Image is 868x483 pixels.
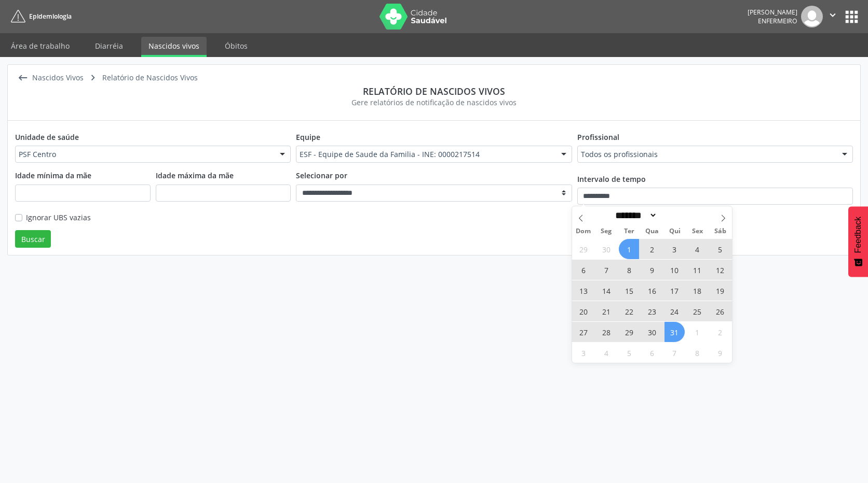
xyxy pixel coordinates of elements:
[572,228,595,235] span: Dom
[573,239,593,259] span: Junho 29, 2025
[88,37,130,55] a: Diarréia
[596,301,616,321] span: Julho 21, 2025
[687,260,708,280] span: Julho 11, 2025
[664,280,685,301] span: Julho 17, 2025
[296,170,572,184] legend: Selecionar por
[596,280,616,301] span: Julho 14, 2025
[848,206,868,277] button: Feedback - Mostrar pesquisa
[15,86,853,97] div: Relatório de nascidos vivos
[642,280,662,301] span: Julho 16, 2025
[823,6,843,27] button: 
[300,149,550,160] span: ESF - Equipe de Saude da Familia - INE: 0000217514
[29,12,72,21] span: Epidemiologia
[657,210,691,221] input: Year
[85,70,199,86] a:  Relatório de Nascidos Vivos
[663,228,686,235] span: Qui
[619,301,639,321] span: Julho 22, 2025
[642,322,662,342] span: Julho 30, 2025
[619,322,639,342] span: Julho 29, 2025
[710,343,730,363] span: Agosto 9, 2025
[709,228,732,235] span: Sáb
[26,212,91,223] label: Ignorar UBS vazias
[687,343,708,363] span: Agosto 8, 2025
[642,301,662,321] span: Julho 23, 2025
[642,343,662,363] span: Agosto 6, 2025
[687,301,708,321] span: Julho 25, 2025
[577,128,619,146] label: Profissional
[595,228,618,235] span: Seg
[296,128,320,146] label: Equipe
[141,37,207,57] a: Nascidos vivos
[15,70,30,86] i: 
[710,322,730,342] span: Agosto 2, 2025
[596,239,616,259] span: Junho 30, 2025
[619,239,639,259] span: Julho 1, 2025
[596,322,616,342] span: Julho 28, 2025
[710,239,730,259] span: Julho 5, 2025
[4,37,77,55] a: Área de trabalho
[581,149,832,160] span: Todos os profissionais
[577,170,646,188] label: Intervalo de tempo
[710,260,730,280] span: Julho 12, 2025
[687,239,708,259] span: Julho 4, 2025
[664,343,685,363] span: Agosto 7, 2025
[843,8,861,26] button: apps
[15,128,79,146] label: Unidade de saúde
[664,260,685,280] span: Julho 10, 2025
[686,228,709,235] span: Sex
[619,260,639,280] span: Julho 8, 2025
[642,239,662,259] span: Julho 2, 2025
[15,70,85,86] a:  Nascidos Vivos
[664,239,685,259] span: Julho 3, 2025
[619,343,639,363] span: Agosto 5, 2025
[573,301,593,321] span: Julho 20, 2025
[801,6,823,27] img: img
[664,322,685,342] span: Julho 31, 2025
[758,17,797,25] span: Enfermeiro
[618,228,641,235] span: Ter
[573,280,593,301] span: Julho 13, 2025
[100,70,199,86] div: Relatório de Nascidos Vivos
[156,170,291,184] legend: Idade máxima da mãe
[687,280,708,301] span: Julho 18, 2025
[573,260,593,280] span: Julho 6, 2025
[218,37,255,55] a: Óbitos
[687,322,708,342] span: Agosto 1, 2025
[710,280,730,301] span: Julho 19, 2025
[710,301,730,321] span: Julho 26, 2025
[7,8,72,25] a: Epidemiologia
[853,217,863,253] span: Feedback
[15,230,51,248] button: Buscar
[19,149,269,160] span: PSF Centro
[15,97,853,108] div: Gere relatórios de notificação de nascidos vivos
[619,280,639,301] span: Julho 15, 2025
[573,343,593,363] span: Agosto 3, 2025
[612,210,658,221] select: Month
[641,228,663,235] span: Qua
[748,8,797,17] div: [PERSON_NAME]
[827,9,838,21] i: 
[573,322,593,342] span: Julho 27, 2025
[30,70,85,86] div: Nascidos Vivos
[596,260,616,280] span: Julho 7, 2025
[596,343,616,363] span: Agosto 4, 2025
[15,170,151,184] legend: Idade mínima da mãe
[85,70,100,86] i: 
[642,260,662,280] span: Julho 9, 2025
[664,301,685,321] span: Julho 24, 2025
